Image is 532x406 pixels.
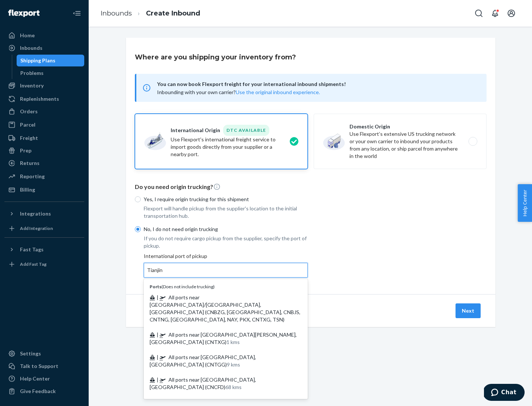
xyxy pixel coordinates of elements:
[20,186,35,193] div: Billing
[456,303,481,318] button: Next
[4,208,84,220] button: Integrations
[144,205,308,220] p: Flexport will handle pickup from the supplier's location to the initial transportation hub.
[4,80,84,92] a: Inventory
[135,52,296,62] h3: Where are you shipping your inventory from?
[4,385,84,397] button: Give Feedback
[20,362,58,370] div: Talk to Support
[157,354,158,360] span: |
[226,339,240,345] span: 1 kms
[150,284,215,289] span: ( Does not include trucking )
[471,6,486,21] button: Open Search Box
[95,3,206,24] ol: breadcrumbs
[20,32,35,39] div: Home
[157,331,158,338] span: |
[20,350,41,357] div: Settings
[20,44,42,52] div: Inbounds
[504,6,519,21] button: Open account menu
[20,108,38,115] div: Orders
[4,157,84,169] a: Returns
[100,9,132,17] a: Inbounds
[20,246,44,253] div: Fast Tags
[157,89,320,95] span: Inbounding with your own carrier?
[146,9,200,17] a: Create Inbound
[20,95,59,103] div: Replenishments
[488,6,502,21] button: Open notifications
[8,10,40,17] img: Flexport logo
[20,225,53,231] div: Add Integration
[4,132,84,144] a: Freight
[4,119,84,131] a: Parcel
[4,244,84,255] button: Fast Tags
[20,210,51,217] div: Integrations
[484,384,525,402] iframe: Opens a widget where you can chat to one of our agents
[20,159,40,167] div: Returns
[135,196,141,202] input: Yes, I require origin trucking for this shipment
[150,284,161,289] b: Ports
[157,294,158,300] span: |
[20,147,31,154] div: Prep
[157,376,158,383] span: |
[150,294,300,323] span: All ports near [GEOGRAPHIC_DATA]/[GEOGRAPHIC_DATA], [GEOGRAPHIC_DATA] (CNBZG, [GEOGRAPHIC_DATA], ...
[4,223,84,234] a: Add Integration
[20,375,50,382] div: Help Center
[4,93,84,105] a: Replenishments
[144,235,308,250] p: If you do not require cargo pickup from the supplier, specify the port of pickup.
[135,226,141,232] input: No, I do not need origin trucking
[4,145,84,156] a: Prep
[4,348,84,359] a: Settings
[20,134,38,142] div: Freight
[4,171,84,182] a: Reporting
[4,373,84,385] a: Help Center
[236,89,320,96] button: Use the original inbound experience.
[4,30,84,41] a: Home
[147,266,163,274] input: Ports(Does not include trucking) | All ports near [GEOGRAPHIC_DATA]/[GEOGRAPHIC_DATA], [GEOGRAPHI...
[20,173,45,180] div: Reporting
[20,261,47,267] div: Add Fast Tag
[20,57,55,64] div: Shipping Plans
[20,69,44,77] div: Problems
[4,360,84,372] button: Talk to Support
[4,258,84,270] a: Add Fast Tag
[150,331,297,345] span: All ports near [GEOGRAPHIC_DATA][PERSON_NAME], [GEOGRAPHIC_DATA] (CNTXG)
[135,183,487,191] p: Do you need origin trucking?
[227,361,240,368] span: 9 kms
[157,80,478,89] span: You can now book Flexport freight for your international inbound shipments!
[144,226,308,233] p: No, I do not need origin trucking
[4,106,84,117] a: Orders
[144,196,308,203] p: Yes, I require origin trucking for this shipment
[20,121,35,128] div: Parcel
[144,252,308,278] div: International port of pickup
[518,184,532,222] button: Help Center
[225,384,242,390] span: 68 kms
[150,354,256,368] span: All ports near [GEOGRAPHIC_DATA], [GEOGRAPHIC_DATA] (CNTGG)
[69,6,84,21] button: Close Navigation
[4,184,84,196] a: Billing
[17,55,85,66] a: Shipping Plans
[4,42,84,54] a: Inbounds
[150,376,256,390] span: All ports near [GEOGRAPHIC_DATA], [GEOGRAPHIC_DATA] (CNCFD)
[17,67,85,79] a: Problems
[20,388,56,395] div: Give Feedback
[20,82,44,89] div: Inventory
